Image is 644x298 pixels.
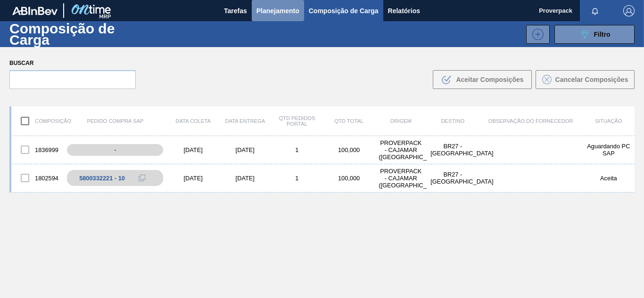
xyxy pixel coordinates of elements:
[67,144,163,156] div: -
[79,175,125,182] div: 5800332221 - 10
[271,146,323,153] div: 1
[583,143,635,157] div: Aguardando PC SAP
[427,143,479,157] div: BR27 - Nova Minas
[167,118,219,124] div: Data coleta
[271,175,323,182] div: 1
[536,70,635,89] button: Cancelar Composições
[11,111,63,131] div: Composição
[583,118,635,124] div: Situação
[456,76,523,83] span: Aceitar Composições
[132,172,151,184] div: Copiar
[11,140,63,160] div: 1836999
[323,118,375,124] div: Qtd Total
[9,56,136,70] label: Buscar
[433,70,532,89] button: Aceitar Composições
[594,31,611,38] span: Filtro
[375,118,427,124] div: Origem
[224,5,247,16] span: Tarefas
[9,23,155,45] h1: Composição de Carga
[521,25,550,44] div: Nova Composição
[167,175,219,182] div: [DATE]
[11,168,63,188] div: 1802594
[583,175,635,182] div: Aceita
[63,118,167,124] div: Pedido Compra SAP
[309,5,379,16] span: Composição de Carga
[623,5,635,16] img: Logout
[256,5,299,16] span: Planejamento
[219,118,271,124] div: Data entrega
[219,146,271,153] div: [DATE]
[375,168,427,189] div: PROVERPACK - CAJAMAR (SP)
[323,175,375,182] div: 100,000
[580,4,610,17] button: Notificações
[167,146,219,153] div: [DATE]
[12,7,58,15] img: TNhmsLtSVTkK8tSr43FrP2fwEKptu5GPRR3wAAAABJRU5ErkJggg==
[271,115,323,127] div: Qtd Pedidos Portal
[479,118,582,124] div: Observação do Fornecedor
[427,118,479,124] div: Destino
[554,25,635,44] button: Filtro
[323,146,375,153] div: 100,000
[427,171,479,185] div: BR27 - Nova Minas
[219,175,271,182] div: [DATE]
[555,76,628,83] span: Cancelar Composições
[375,139,427,161] div: PROVERPACK - CAJAMAR (SP)
[388,5,420,16] span: Relatórios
